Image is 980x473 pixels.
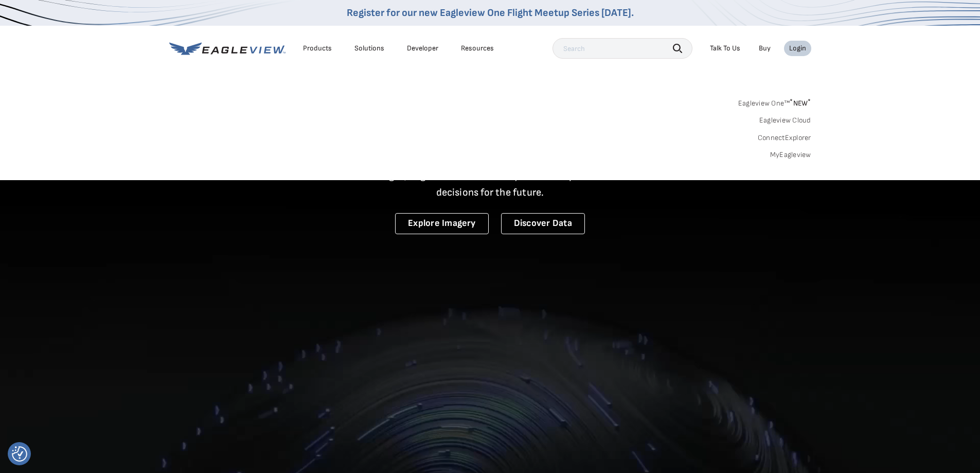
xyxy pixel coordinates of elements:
[710,44,740,53] div: Talk To Us
[759,44,771,53] a: Buy
[770,150,811,160] a: MyEagleview
[12,446,27,462] img: Revisit consent button
[501,213,585,234] a: Discover Data
[407,44,438,53] a: Developer
[12,446,27,462] button: Consent Preferences
[553,38,692,59] input: Search
[758,133,811,143] a: ConnectExplorer
[759,116,811,125] a: Eagleview Cloud
[354,44,384,53] div: Solutions
[789,44,806,53] div: Login
[461,44,494,53] div: Resources
[303,44,332,53] div: Products
[790,99,811,108] span: NEW
[395,213,489,234] a: Explore Imagery
[347,7,634,19] a: Register for our new Eagleview One Flight Meetup Series [DATE].
[738,96,811,108] a: Eagleview One™*NEW*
